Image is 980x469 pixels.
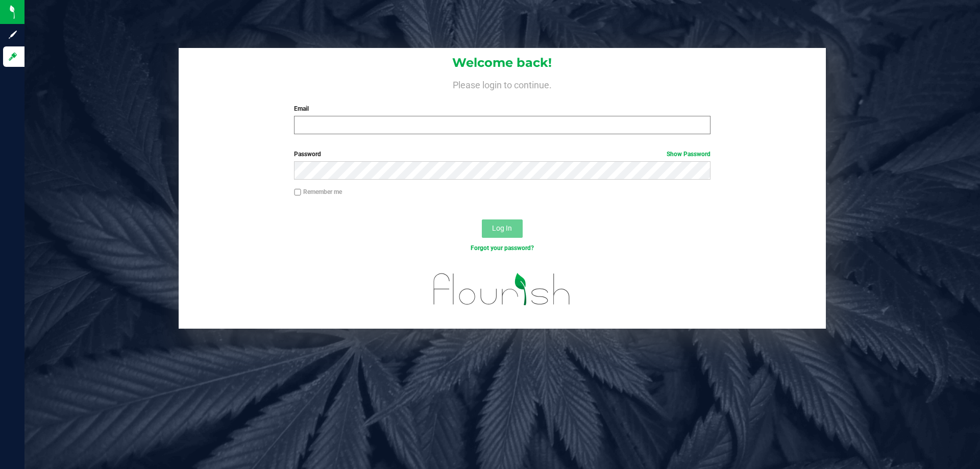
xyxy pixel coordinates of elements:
[8,52,18,62] inline-svg: Log in
[667,151,710,158] a: Show Password
[294,187,342,196] label: Remember me
[294,189,301,196] input: Remember me
[179,56,826,69] h1: Welcome back!
[294,151,321,158] span: Password
[421,263,583,315] img: flourish_logo.svg
[471,244,534,252] a: Forgot your password?
[482,219,523,238] button: Log In
[294,104,710,113] label: Email
[179,78,826,90] h4: Please login to continue.
[492,224,512,232] span: Log In
[8,30,18,40] inline-svg: Sign up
